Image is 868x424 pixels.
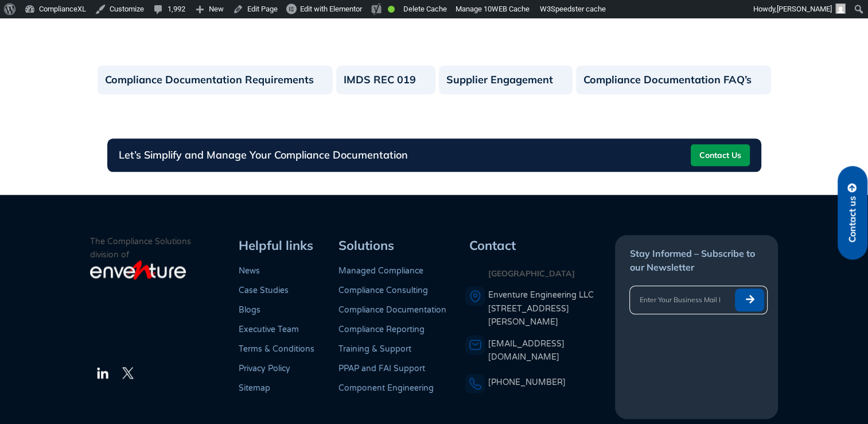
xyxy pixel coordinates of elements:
a: Compliance Reporting [338,325,425,334]
span: Solutions [338,237,394,253]
a: Component Engineering [338,383,434,393]
span: Helpful links [239,237,313,253]
a: Enventure Engineering LLC[STREET_ADDRESS][PERSON_NAME] [488,288,613,329]
a: Sitemap [239,383,270,393]
img: enventure-light-logo_s [90,259,186,281]
img: A phone icon representing a telephone number [465,373,485,394]
img: An envelope representing an email [465,335,485,355]
strong: [GEOGRAPHIC_DATA] [488,268,575,279]
a: Compliance Documentation [338,305,446,315]
span: Contact Us [699,146,741,164]
div: Good [388,6,395,13]
img: The LinkedIn Logo [96,366,110,380]
a: Compliance Documentation Requirements [98,65,333,94]
span: Edit with Elementor [300,5,362,13]
a: Blogs [239,305,260,315]
a: Case Studies [239,286,289,295]
a: IMDS REC 019 [336,65,435,94]
a: Executive Team [239,325,299,334]
a: Compliance Documentation FAQ’s [576,65,771,94]
a: Privacy Policy [239,364,290,373]
span: [PERSON_NAME] [777,5,832,13]
span: Stay Informed – Subscribe to our Newsletter [629,248,754,273]
span: Contact [469,237,516,253]
a: News [239,266,260,276]
a: Training & Support [338,344,411,354]
img: A pin icon representing a location [465,286,485,306]
a: Contact us [838,166,867,260]
img: The Twitter Logo [122,367,134,379]
a: Compliance Consulting [338,286,428,295]
a: Contact Us [691,144,750,166]
a: Supplier Engagement [439,65,573,94]
a: PPAP and FAI Support [338,364,425,373]
input: Enter Your Business Mail ID [630,288,729,311]
a: [PHONE_NUMBER] [488,377,566,387]
a: Terms & Conditions [239,344,314,354]
p: The Compliance Solutions division of [90,235,235,261]
a: [EMAIL_ADDRESS][DOMAIN_NAME] [488,339,565,362]
span: Contact us [847,196,858,242]
a: Managed Compliance [338,266,423,276]
h3: Let’s Simplify and Manage Your Compliance Documentation [119,150,408,160]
